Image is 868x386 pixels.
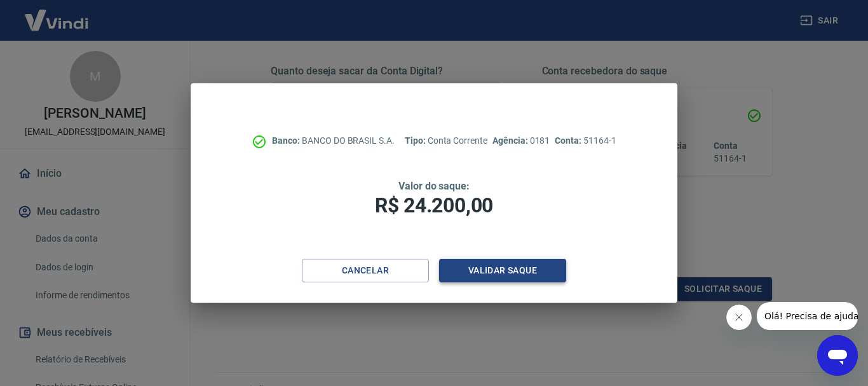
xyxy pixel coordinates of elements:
button: Cancelar [302,259,429,282]
span: Conta: [555,135,583,146]
span: Agência: [492,135,530,146]
span: R$ 24.200,00 [375,193,493,217]
span: Banco: [272,135,302,146]
iframe: Fechar mensagem [726,305,752,330]
iframe: Botão para abrir a janela de mensagens [817,335,858,376]
p: 0181 [492,134,550,148]
p: 51164-1 [555,134,616,148]
span: Tipo: [405,135,428,146]
p: Conta Corrente [405,134,487,148]
iframe: Mensagem da empresa [757,302,858,330]
span: Valor do saque: [398,180,470,192]
span: Olá! Precisa de ajuda? [8,9,107,19]
button: Validar saque [439,259,566,282]
p: BANCO DO BRASIL S.A. [272,134,395,148]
